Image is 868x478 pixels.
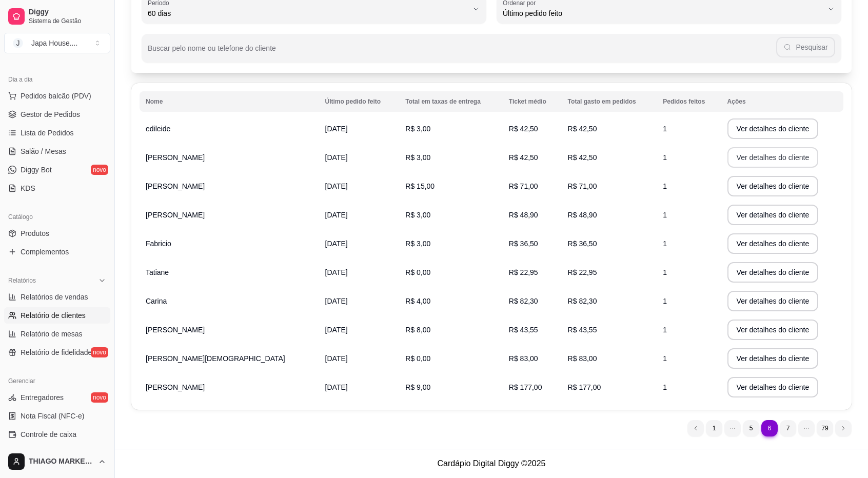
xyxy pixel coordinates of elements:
a: Relatórios de vendas [4,289,110,305]
span: R$ 82,30 [509,297,538,305]
span: R$ 42,50 [509,153,538,162]
button: Ver detalhes do cliente [727,291,819,311]
span: Sistema de Gestão [29,17,106,25]
a: Relatório de fidelidadenovo [4,344,110,361]
span: R$ 42,50 [568,125,597,133]
button: Ver detalhes do cliente [727,377,819,397]
th: Nome [140,91,319,112]
span: J [13,38,23,48]
li: next page button [835,420,852,436]
a: KDS [4,180,110,196]
span: R$ 48,90 [568,211,597,219]
div: Japa House. ... [31,38,77,48]
a: Salão / Mesas [4,143,110,160]
div: Gerenciar [4,373,110,389]
span: Lista de Pedidos [21,128,74,138]
a: DiggySistema de Gestão [4,4,110,29]
a: Relatório de mesas [4,326,110,342]
a: Entregadoresnovo [4,389,110,406]
span: R$ 0,00 [405,268,430,276]
span: Complementos [21,247,69,257]
span: [PERSON_NAME][DEMOGRAPHIC_DATA] [146,354,285,363]
li: pagination item 79 [817,420,833,436]
span: [DATE] [325,326,348,334]
span: R$ 177,00 [509,383,542,391]
span: R$ 43,55 [568,326,597,334]
span: R$ 177,00 [568,383,601,391]
span: R$ 36,50 [568,240,597,248]
nav: pagination navigation [682,415,857,442]
span: edileide [146,125,170,133]
footer: Cardápio Digital Diggy © 2025 [115,449,868,478]
span: KDS [21,183,35,193]
button: Pedidos balcão (PDV) [4,88,110,104]
li: pagination item 1 [706,420,722,436]
span: R$ 42,50 [509,125,538,133]
span: [DATE] [325,182,348,190]
span: 1 [663,182,667,190]
span: [DATE] [325,297,348,305]
span: R$ 3,00 [405,211,430,219]
span: R$ 48,90 [509,211,538,219]
button: Ver detalhes do cliente [727,205,819,225]
a: Produtos [4,225,110,242]
span: Fabricio [146,240,171,248]
span: 1 [663,268,667,276]
span: 1 [663,326,667,334]
span: [DATE] [325,383,348,391]
span: R$ 3,00 [405,125,430,133]
span: R$ 3,00 [405,240,430,248]
div: Catálogo [4,209,110,225]
button: Ver detalhes do cliente [727,320,819,340]
a: Controle de fiado [4,445,110,461]
th: Último pedido feito [319,91,400,112]
span: Diggy Bot [21,165,52,175]
span: Relatórios de vendas [21,292,88,302]
span: Controle de caixa [21,429,76,440]
li: dots element [798,420,815,436]
span: R$ 9,00 [405,383,430,391]
span: Relatório de clientes [21,310,86,321]
span: Entregadores [21,392,64,403]
span: R$ 83,00 [509,354,538,363]
button: Ver detalhes do cliente [727,348,819,369]
span: Diggy [29,8,106,17]
span: Relatório de fidelidade [21,347,92,357]
span: [PERSON_NAME] [146,383,205,391]
span: Carina [146,297,167,305]
span: R$ 42,50 [568,153,597,162]
span: 1 [663,297,667,305]
span: Relatórios [8,276,36,285]
li: pagination item 7 [780,420,796,436]
span: R$ 71,00 [568,182,597,190]
span: R$ 36,50 [509,240,538,248]
span: R$ 22,95 [568,268,597,276]
span: Nota Fiscal (NFC-e) [21,411,84,421]
li: dots element [724,420,741,436]
span: R$ 8,00 [405,326,430,334]
span: [PERSON_NAME] [146,153,205,162]
span: R$ 82,30 [568,297,597,305]
span: R$ 0,00 [405,354,430,363]
span: R$ 71,00 [509,182,538,190]
span: [DATE] [325,125,348,133]
button: Ver detalhes do cliente [727,233,819,254]
button: Ver detalhes do cliente [727,176,819,196]
a: Complementos [4,244,110,260]
span: 1 [663,354,667,363]
span: Pedidos balcão (PDV) [21,91,91,101]
a: Nota Fiscal (NFC-e) [4,408,110,424]
th: Ticket médio [503,91,562,112]
span: [DATE] [325,211,348,219]
button: Ver detalhes do cliente [727,118,819,139]
button: THIAGO MARKETING [4,449,110,474]
span: [DATE] [325,153,348,162]
span: 1 [663,240,667,248]
span: 1 [663,211,667,219]
span: [DATE] [325,268,348,276]
a: Controle de caixa [4,426,110,443]
span: [PERSON_NAME] [146,182,205,190]
span: Último pedido feito [503,8,823,18]
span: [PERSON_NAME] [146,326,205,334]
span: Relatório de mesas [21,329,83,339]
